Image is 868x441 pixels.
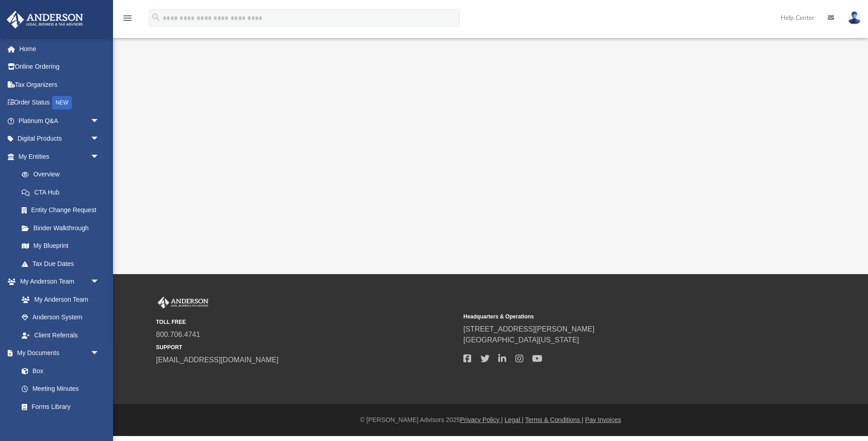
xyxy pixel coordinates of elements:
[90,130,108,148] span: arrow_drop_down
[6,130,113,148] a: Digital Productsarrow_drop_down
[585,416,621,423] a: Pay Invoices
[13,380,108,398] a: Meeting Minutes
[13,219,113,237] a: Binder Walkthrough
[4,11,86,28] img: Anderson Advisors Platinum Portal
[6,344,108,362] a: My Documentsarrow_drop_down
[525,416,584,423] a: Terms & Conditions |
[13,183,113,201] a: CTA Hub
[90,112,108,130] span: arrow_drop_down
[13,290,104,308] a: My Anderson Team
[13,166,113,184] a: Overview
[463,336,579,344] a: [GEOGRAPHIC_DATA][US_STATE]
[156,318,457,326] small: TOLL FREE
[156,297,210,308] img: Anderson Advisors Platinum Portal
[463,325,594,333] a: [STREET_ADDRESS][PERSON_NAME]
[13,362,104,380] a: Box
[90,147,108,166] span: arrow_drop_down
[156,331,200,338] a: 800.706.4741
[505,416,524,423] a: Legal |
[6,58,113,76] a: Online Ordering
[113,415,868,425] div: © [PERSON_NAME] Advisors 2025
[460,416,503,423] a: Privacy Policy |
[13,237,108,255] a: My Blueprint
[13,201,113,219] a: Entity Change Request
[13,326,108,344] a: Client Referrals
[156,343,457,351] small: SUPPORT
[90,344,108,363] span: arrow_drop_down
[6,76,113,94] a: Tax Organizers
[6,40,113,58] a: Home
[13,255,113,273] a: Tax Due Dates
[13,398,104,416] a: Forms Library
[156,356,278,364] a: [EMAIL_ADDRESS][DOMAIN_NAME]
[122,13,133,24] i: menu
[848,11,861,24] img: User Pic
[463,313,764,321] small: Headquarters & Operations
[6,147,113,166] a: My Entitiesarrow_drop_down
[6,273,108,291] a: My Anderson Teamarrow_drop_down
[52,96,72,109] div: NEW
[6,112,113,130] a: Platinum Q&Aarrow_drop_down
[90,273,108,291] span: arrow_drop_down
[6,94,113,112] a: Order StatusNEW
[13,308,108,327] a: Anderson System
[122,17,133,24] a: menu
[151,12,161,22] i: search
